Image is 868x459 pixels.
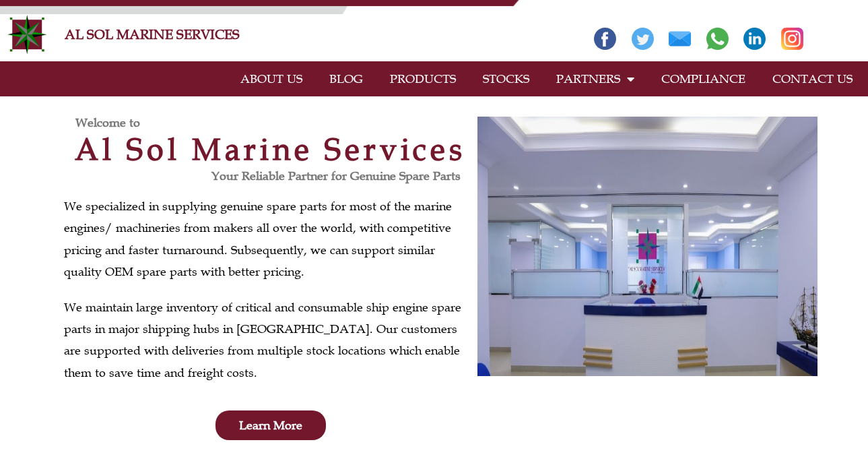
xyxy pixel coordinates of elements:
a: PRODUCTS [376,63,469,94]
a: PARTNERS [543,63,648,94]
h3: Your Reliable Partner for Genuine Spare Parts [64,170,461,182]
a: STOCKS [469,63,543,94]
p: We specialized in supplying genuine spare parts for most of the marine engines/ machineries from ... [64,195,471,283]
a: Learn More [215,410,326,440]
a: COMPLIANCE [648,63,759,94]
span: Learn More [239,419,302,431]
a: AL SOL MARINE SERVICES [65,26,240,42]
h2: Al Sol Marine Services [64,134,477,164]
h3: Welcome to [75,117,477,129]
a: ABOUT US [227,63,316,94]
a: CONTACT US [759,63,866,94]
p: We maintain large inventory of critical and consumable ship engine spare parts in major shipping ... [64,297,471,384]
a: BLOG [316,63,376,94]
img: Alsolmarine-logo [7,14,47,55]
